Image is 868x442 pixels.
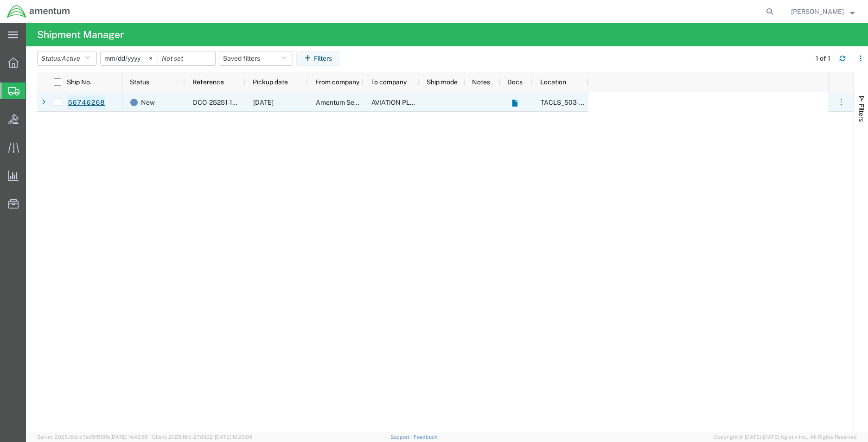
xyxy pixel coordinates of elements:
[215,434,252,440] span: [DATE] 10:20:09
[540,78,566,86] span: Location
[296,51,340,66] button: Filters
[62,55,80,62] span: Active
[541,99,715,106] span: TACLS_503-Rapid City, SD
[371,78,407,86] span: To company
[67,78,91,86] span: Ship No.
[507,78,523,86] span: Docs
[472,78,490,86] span: Notes
[427,78,458,86] span: Ship mode
[37,51,97,66] button: Status:Active
[858,104,865,122] span: Filters
[37,23,124,46] h4: Shipment Manager
[316,99,385,106] span: Amentum Services, Inc.
[791,6,844,17] span: Chad Tipton
[192,78,224,86] span: Reference
[37,434,148,440] span: Server: 2025.18.0-c7ad5f513fb
[101,51,158,65] input: Not set
[315,78,359,86] span: From company
[816,54,832,63] div: 1 of 1
[6,5,70,19] img: logo
[791,6,855,17] button: [PERSON_NAME]
[714,433,857,441] span: Copyright © [DATE]-[DATE] Agistix Inc., All Rights Reserved
[141,93,155,112] span: New
[158,51,215,65] input: Not set
[219,51,293,66] button: Saved filters
[390,434,414,440] a: Support
[253,99,274,106] span: 09/08/2025
[67,95,105,110] a: 56746268
[152,434,252,440] span: Client: 2025.18.0-27d3021
[130,78,149,86] span: Status
[371,99,432,106] span: AVIATION PLUS INC
[414,434,437,440] a: Feedback
[193,99,253,106] span: DCO-25251-167888
[110,434,148,440] span: [DATE] 14:43:55
[253,78,288,86] span: Pickup date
